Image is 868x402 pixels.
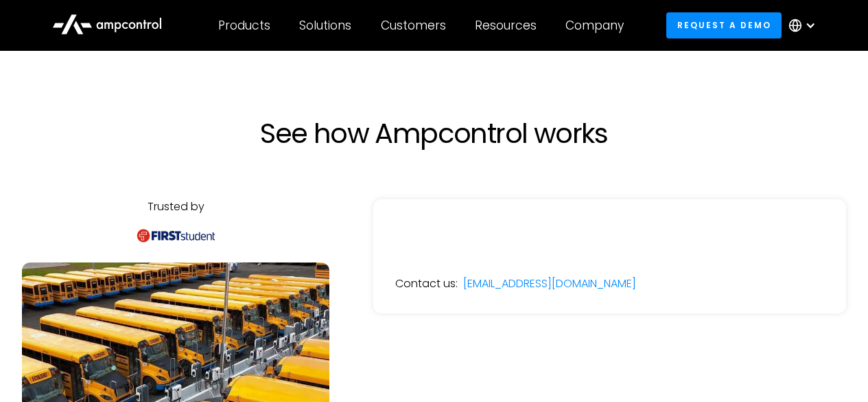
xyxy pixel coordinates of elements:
[395,276,458,291] div: Contact us:
[299,18,351,33] div: Solutions
[218,18,270,33] div: Products
[132,117,736,150] h1: See how Ampcontrol works
[381,18,446,33] div: Customers
[475,18,537,33] div: Resources
[463,276,636,291] a: [EMAIL_ADDRESS][DOMAIN_NAME]
[666,12,782,38] a: Request a demo
[565,18,624,33] div: Company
